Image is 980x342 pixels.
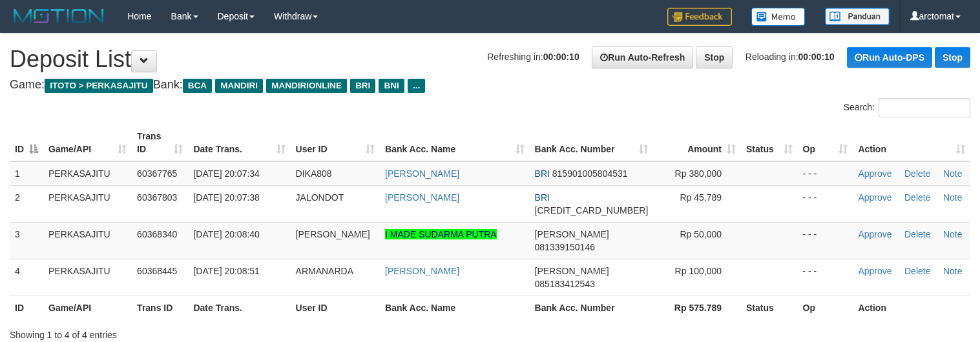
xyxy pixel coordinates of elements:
[904,168,930,179] a: Delete
[741,296,798,319] th: Status
[798,161,853,186] td: - - -
[183,79,212,93] span: BCA
[798,296,853,319] th: Op
[798,185,853,222] td: - - -
[266,79,347,93] span: MANDIRIONLINE
[380,296,530,319] th: Bank Acc. Name
[137,192,177,203] span: 60367803
[296,192,344,203] span: JALONDOT
[825,8,890,25] img: panduan.png
[193,192,259,203] span: [DATE] 20:07:38
[132,125,188,161] th: Trans ID: activate to sort column ascending
[43,296,132,319] th: Game/API
[530,125,654,161] th: Bank Acc. Number: activate to sort column ascending
[535,168,550,179] span: BRI
[653,296,741,319] th: Rp 575.789
[10,125,43,161] th: ID: activate to sort column descending
[215,79,263,93] span: MANDIRI
[137,266,177,276] span: 60368445
[43,259,132,296] td: PERKASAJITU
[535,205,649,216] span: Copy 588401021478532 to clipboard
[847,47,932,68] a: Run Auto-DPS
[943,168,963,179] a: Note
[380,125,530,161] th: Bank Acc. Name: activate to sort column ascending
[943,192,963,203] a: Note
[904,229,930,239] a: Delete
[745,52,835,62] span: Reloading in:
[680,229,722,239] span: Rp 50,000
[853,125,970,161] th: Action: activate to sort column ascending
[385,266,459,276] a: [PERSON_NAME]
[667,8,732,26] img: Feedback.jpg
[879,98,970,117] input: Search:
[408,79,425,93] span: ...
[10,323,399,341] div: Showing 1 to 4 of 4 entries
[10,296,43,319] th: ID
[132,296,188,319] th: Trans ID
[10,222,43,259] td: 3
[798,52,835,62] strong: 00:00:10
[385,229,497,239] a: I MADE SUDARMA PUTRA
[858,192,891,203] a: Approve
[535,242,595,252] span: Copy 081339150146 to clipboard
[543,52,579,62] strong: 00:00:10
[10,79,970,92] h4: Game: Bank:
[43,222,132,259] td: PERKASAJITU
[43,185,132,222] td: PERKASAJITU
[904,192,930,203] a: Delete
[535,229,609,239] span: [PERSON_NAME]
[858,168,891,179] a: Approve
[858,229,891,239] a: Approve
[385,192,459,203] a: [PERSON_NAME]
[137,168,177,179] span: 60367765
[291,296,380,319] th: User ID
[137,229,177,239] span: 60368340
[798,222,853,259] td: - - -
[943,266,963,276] a: Note
[592,46,693,68] a: Run Auto-Refresh
[193,168,259,179] span: [DATE] 20:07:34
[858,266,891,276] a: Approve
[296,168,332,179] span: DIKA808
[188,296,290,319] th: Date Trans.
[379,79,404,93] span: BNI
[675,266,722,276] span: Rp 100,000
[844,98,970,117] label: Search:
[696,46,733,68] a: Stop
[45,79,153,93] span: ITOTO > PERKASAJITU
[943,229,963,239] a: Note
[193,266,259,276] span: [DATE] 20:08:51
[904,266,930,276] a: Delete
[653,125,741,161] th: Amount: activate to sort column ascending
[10,46,970,72] h1: Deposit List
[680,192,722,203] span: Rp 45,789
[10,259,43,296] td: 4
[535,192,550,203] span: BRI
[385,168,459,179] a: [PERSON_NAME]
[350,79,375,93] span: BRI
[10,185,43,222] td: 2
[43,161,132,186] td: PERKASAJITU
[798,125,853,161] th: Op: activate to sort column ascending
[535,279,595,289] span: Copy 085183412543 to clipboard
[193,229,259,239] span: [DATE] 20:08:40
[487,52,579,62] span: Refreshing in:
[188,125,290,161] th: Date Trans.: activate to sort column ascending
[853,296,970,319] th: Action
[798,259,853,296] td: - - -
[291,125,380,161] th: User ID: activate to sort column ascending
[552,168,628,179] span: Copy 815901005804531 to clipboard
[43,125,132,161] th: Game/API: activate to sort column ascending
[296,229,370,239] span: [PERSON_NAME]
[10,161,43,186] td: 1
[10,6,108,26] img: MOTION_logo.png
[935,47,970,68] a: Stop
[530,296,654,319] th: Bank Acc. Number
[741,125,798,161] th: Status: activate to sort column ascending
[751,8,806,26] img: Button%20Memo.svg
[675,168,722,179] span: Rp 380,000
[535,266,609,276] span: [PERSON_NAME]
[296,266,353,276] span: ARMANARDA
